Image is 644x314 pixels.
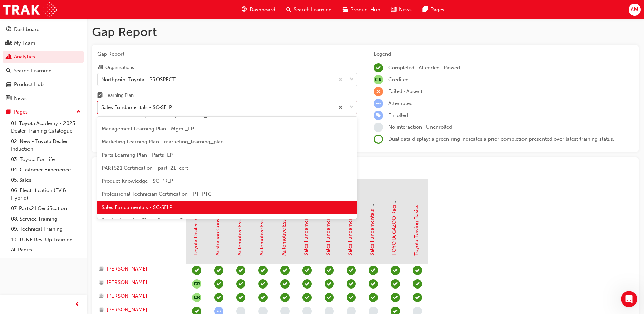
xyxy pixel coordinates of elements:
span: learningRecordVerb_PASS-icon [192,266,201,275]
a: 07. Parts21 Certification [8,203,84,214]
button: AM [629,4,641,16]
a: Trak [3,2,57,17]
span: Dashboard [250,6,275,14]
span: Product Knowledge - SC-PKLP [102,178,173,184]
span: learningRecordVerb_COMPLETE-icon [347,279,356,289]
span: Attempted [388,100,413,106]
span: learningRecordVerb_COMPLETE-icon [347,293,356,302]
span: learningRecordVerb_COMPLETE-icon [369,279,378,289]
span: learningRecordVerb_PASS-icon [214,293,223,302]
span: learningRecordVerb_ENROLL-icon [374,111,383,120]
a: news-iconNews [386,3,417,17]
a: Analytics [3,51,84,63]
a: Toyota Dealer Induction [192,199,199,256]
a: car-iconProduct Hub [337,3,386,17]
span: news-icon [6,95,11,102]
span: learningRecordVerb_PASS-icon [413,266,422,275]
span: learningRecordVerb_PASS-icon [214,266,223,275]
span: pages-icon [6,109,11,115]
a: 10. TUNE Rev-Up Training [8,234,84,245]
a: search-iconSearch Learning [281,3,337,17]
a: pages-iconPages [417,3,450,17]
span: Sales Fundamentals - SC-SFLP [102,204,172,210]
span: learningRecordVerb_PASS-icon [369,266,378,275]
a: 02. New - Toyota Dealer Induction [8,136,84,154]
span: learningRecordVerb_COMPLETE-icon [374,63,383,72]
span: guage-icon [6,27,11,33]
span: learningRecordVerb_COMPLETE-icon [325,293,334,302]
a: 05. Sales [8,175,84,186]
span: pages-icon [423,5,428,14]
span: learningRecordVerb_PASS-icon [325,266,334,275]
span: Gap Report [97,50,357,58]
span: learningRecordVerb_COMPLETE-icon [236,293,245,302]
span: learningRecordVerb_PASS-icon [280,266,290,275]
button: Pages [3,106,84,118]
a: All Pages [8,245,84,255]
span: No interaction · Unenrolled [388,124,452,130]
span: [PERSON_NAME] [107,292,147,300]
span: Search Learning [294,6,332,14]
span: learningRecordVerb_COMPLETE-icon [258,279,268,289]
span: Marketing Learning Plan - marketing_learning_plan [102,139,224,145]
span: prev-icon [75,300,80,309]
a: 06. Electrification (EV & Hybrid) [8,185,84,203]
span: AM [631,6,638,14]
a: 04. Customer Experience [8,164,84,175]
a: guage-iconDashboard [236,3,281,17]
div: Sales Fundamentals - SC-SFLP [101,104,172,111]
iframe: Intercom live chat [621,291,637,307]
span: News [399,6,412,14]
a: News [3,92,84,105]
a: 09. Technical Training [8,224,84,234]
a: [PERSON_NAME] [99,279,179,286]
span: null-icon [374,75,383,84]
span: Parts Learning Plan - Parts_LP [102,152,173,158]
span: learningRecordVerb_COMPLETE-icon [369,293,378,302]
span: learningRecordVerb_FAIL-icon [374,87,383,96]
span: learningRecordVerb_COMPLETE-icon [302,279,312,289]
div: Learning Plan [105,92,134,99]
span: [PERSON_NAME] [107,279,147,286]
span: learningRecordVerb_PASS-icon [258,266,268,275]
span: learningRecordVerb_PASS-icon [214,279,223,289]
span: Management Learning Plan - Mgmt_LP [102,126,194,132]
button: DashboardMy TeamAnalyticsSearch LearningProduct HubNews [3,22,84,106]
span: down-icon [349,103,354,112]
span: learningRecordVerb_PASS-icon [413,293,422,302]
span: [PERSON_NAME] [107,265,147,273]
span: learningRecordVerb_COMPLETE-icon [391,293,400,302]
span: learningRecordVerb_PASS-icon [391,266,400,275]
span: learningplan-icon [97,93,103,99]
span: car-icon [343,5,348,14]
a: Search Learning [3,65,84,77]
span: learningRecordVerb_COMPLETE-icon [391,279,400,289]
h1: Gap Report [92,24,639,39]
span: learningRecordVerb_ATTEMPT-icon [374,99,383,108]
div: Pages [14,108,28,116]
span: Product Hub [350,6,380,14]
a: Product Hub [3,78,84,91]
span: Enrolled [388,112,408,118]
span: Failed · Absent [388,88,422,94]
span: learningRecordVerb_COMPLETE-icon [325,279,334,289]
span: people-icon [6,40,11,47]
span: [PERSON_NAME] [107,306,147,314]
span: learningRecordVerb_COMPLETE-icon [280,293,290,302]
span: learningRecordVerb_COMPLETE-icon [258,293,268,302]
span: Professional Technician Certification - PT_PTC [102,191,212,197]
div: Product Hub [14,81,44,88]
div: Legend [374,50,633,58]
span: car-icon [6,82,11,88]
span: organisation-icon [97,65,103,71]
button: null-icon [192,279,201,289]
span: search-icon [6,68,11,74]
span: down-icon [349,75,354,84]
button: null-icon [192,293,201,302]
a: [PERSON_NAME] [99,292,179,300]
span: learningRecordVerb_COMPLETE-icon [302,293,312,302]
span: PARTS21 Certification - part_21_cert [102,165,188,171]
span: Dual data display; a green ring indicates a prior completion presented over latest training status. [388,136,614,142]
